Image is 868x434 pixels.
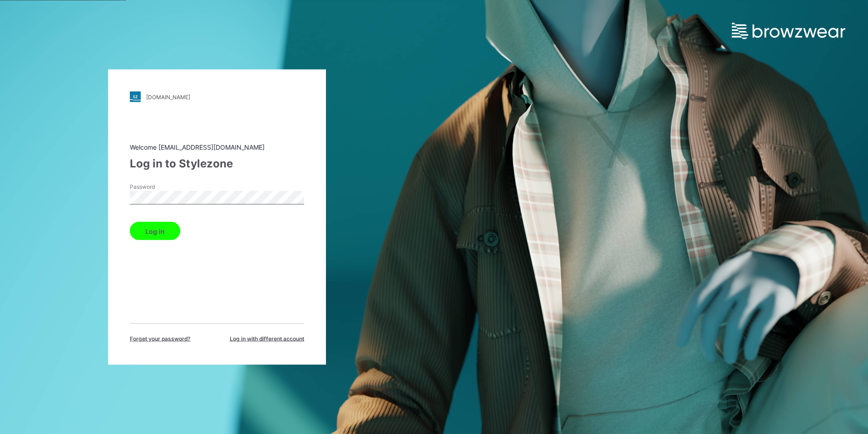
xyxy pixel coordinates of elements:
label: Password [130,183,193,191]
button: Log in [130,222,180,240]
span: Forget your password? [130,335,191,343]
div: [DOMAIN_NAME] [146,93,190,100]
a: [DOMAIN_NAME] [130,91,304,102]
span: Log in with different account [230,335,304,343]
div: Welcome [EMAIL_ADDRESS][DOMAIN_NAME] [130,142,304,152]
img: browzwear-logo.e42bd6dac1945053ebaf764b6aa21510.svg [732,23,845,39]
img: stylezone-logo.562084cfcfab977791bfbf7441f1a819.svg [130,91,141,102]
div: Log in to Stylezone [130,156,304,172]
